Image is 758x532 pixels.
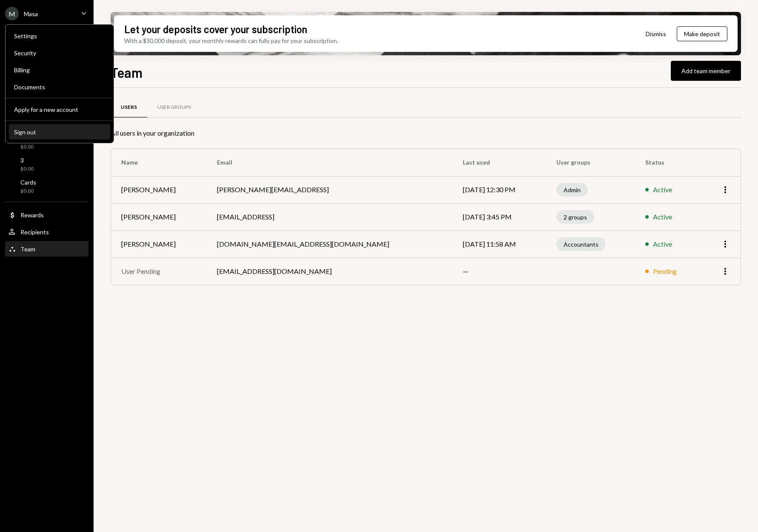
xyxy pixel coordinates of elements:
div: Apply for a new account [14,106,105,113]
div: Documents [14,83,105,91]
div: With a $30,000 deposit, your monthly rewards can fully pay for your subscription. [124,36,338,45]
div: M [5,7,19,20]
a: User Groups [147,97,201,118]
button: Apply for a new account [9,102,110,117]
div: Security [14,49,105,57]
a: Recipients [5,224,88,239]
div: 3 [20,156,34,164]
a: Cards$0.00 [5,176,88,196]
th: Email [207,149,453,176]
td: [DATE] 3:45 PM [453,203,547,230]
div: Accountants [556,237,606,251]
a: Team [5,241,88,256]
th: Last used [453,149,547,176]
div: Settings [14,32,105,40]
button: Add team member [671,61,741,81]
div: All users in your organization [111,128,741,138]
div: $0.00 [20,188,36,195]
a: Users [111,97,147,118]
td: [EMAIL_ADDRESS][DOMAIN_NAME] [207,258,453,285]
div: Active [653,185,672,195]
div: Let your deposits cover your subscription [124,22,307,36]
a: 3$0.00 [5,154,88,174]
a: Security [9,45,110,60]
div: Pending [653,266,677,276]
a: Rewards [5,207,88,222]
button: Sign out [9,125,110,140]
td: [PERSON_NAME] [111,176,207,203]
div: Cards [20,179,36,186]
div: User Groups [157,104,191,111]
div: Team [20,245,35,253]
div: Recipients [20,228,49,236]
div: Sign out [14,128,105,136]
th: Name [111,149,207,176]
a: Settings [9,28,110,43]
td: [DOMAIN_NAME][EMAIL_ADDRESS][DOMAIN_NAME] [207,230,453,258]
td: [DATE] 12:30 PM [453,176,547,203]
div: Billing [14,66,105,74]
th: User groups [546,149,635,176]
div: 2 groups [556,210,594,224]
td: [DATE] 11:58 AM [453,230,547,258]
button: Dismiss [635,24,677,44]
div: User Pending [121,266,197,276]
a: Documents [9,79,110,94]
div: Masa [24,10,38,17]
div: Admin [556,183,588,196]
h1: Team [111,64,142,81]
div: Users [121,104,137,111]
div: Active [653,239,672,249]
td: — [453,258,547,285]
td: [PERSON_NAME][EMAIL_ADDRESS] [207,176,453,203]
td: [PERSON_NAME] [111,230,207,258]
div: Rewards [20,211,44,219]
td: [PERSON_NAME] [111,203,207,230]
th: Status [635,149,701,176]
a: Billing [9,62,110,77]
div: $0.00 [20,143,34,151]
td: [EMAIL_ADDRESS] [207,203,453,230]
div: Active [653,212,672,222]
div: $0.00 [20,165,34,173]
button: Make deposit [677,26,727,41]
